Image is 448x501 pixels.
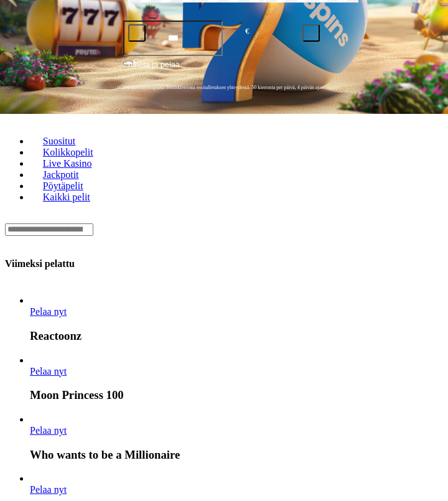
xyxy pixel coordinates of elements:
span: Pelaa nyt [30,306,67,317]
nav: Lobby [5,126,443,213]
span: Talleta ja pelaa [127,59,180,78]
span: Jackpotit [38,169,84,180]
a: Reactoonz [30,306,67,317]
span: Pelaa nyt [30,425,67,436]
input: Search [5,223,93,236]
button: plus icon [302,24,320,42]
span: Pelaa nyt [30,366,67,377]
a: Jackpotit [30,165,91,184]
a: Moon Princess 100 [30,366,67,377]
span: Suositut [38,136,80,146]
button: minus icon [128,24,146,42]
span: Kolikkopelit [38,147,98,157]
a: Kolikkopelit [30,143,106,161]
a: Pöytäpelit [30,176,96,195]
span: € [245,26,249,37]
button: Talleta ja pelaa [123,58,325,79]
span: € [133,57,137,65]
a: Live Kasino [30,154,105,172]
span: Live Kasino [38,158,97,169]
a: Suositut [30,131,88,150]
a: Wanted Dead or a Wild [30,484,67,495]
a: Who wants to be a Millionaire [30,425,67,436]
h3: Viimeksi pelattu [5,258,75,269]
a: Kaikki pelit [30,187,103,206]
header: Lobby [5,114,443,248]
span: Pelaa nyt [30,484,67,495]
span: Pöytäpelit [38,180,88,191]
span: Kaikki pelit [38,192,95,202]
